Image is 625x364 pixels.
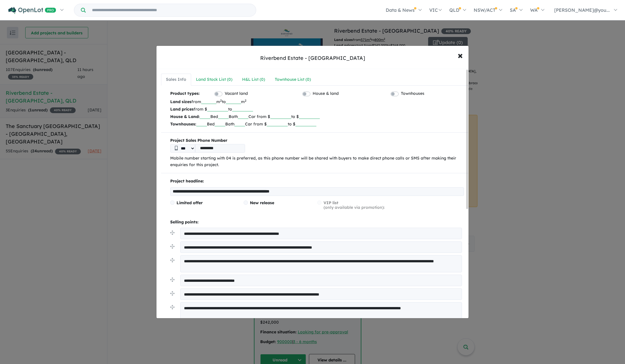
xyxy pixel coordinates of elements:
[242,76,265,83] div: H&L List ( 0 )
[170,120,464,128] p: Bed Bath Car from $ to $
[170,114,200,119] b: House & Land:
[170,90,200,98] b: Product types:
[275,76,311,83] div: Townhouse List ( 0 )
[170,113,464,120] p: Bed Bath Car from $ to $
[170,107,194,112] b: Land prices
[170,121,196,127] b: Townhouses:
[401,90,424,97] label: Townhouses
[170,219,464,226] p: Selling points:
[166,76,186,83] div: Sales Info
[170,278,175,282] img: drag.svg
[245,99,246,103] sup: 2
[170,291,175,296] img: drag.svg
[313,90,339,97] label: House & land
[220,99,222,103] sup: 2
[170,99,191,104] b: Land sizes
[87,4,255,16] input: Try estate name, suburb, builder or developer
[250,200,274,205] span: New release
[170,137,464,144] b: Project Sales Phone Number
[260,54,365,62] div: Riverbend Estate - [GEOGRAPHIC_DATA]
[170,155,464,169] p: Mobile number starting with 04 is preferred, as this phone number will be shared with buyers to m...
[170,105,464,113] p: from $ to
[170,305,175,309] img: drag.svg
[170,231,175,235] img: drag.svg
[170,98,464,105] p: from m to m
[8,7,56,14] img: Openlot PRO Logo White
[225,90,248,97] label: Vacant land
[175,146,178,150] img: Phone icon
[170,258,175,262] img: drag.svg
[554,7,610,13] span: [PERSON_NAME]@you...
[170,244,175,249] img: drag.svg
[170,178,464,185] p: Project headline:
[177,200,203,205] span: Limited offer
[458,49,463,61] span: ×
[196,76,232,83] div: Land Stock List ( 0 )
